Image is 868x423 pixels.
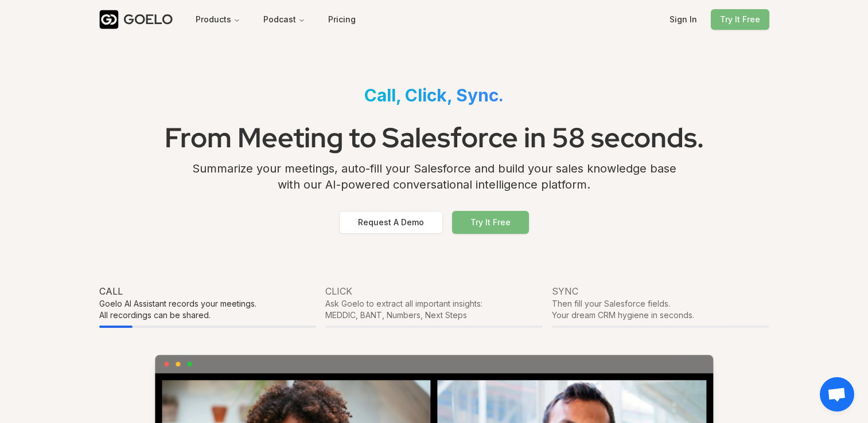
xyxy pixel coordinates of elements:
[99,115,769,160] h1: From Meeting to Salesforce in 58 seconds.
[711,9,769,30] button: Try It Free
[660,9,706,30] button: Sign In
[99,284,317,298] div: Call
[452,211,529,234] button: Try It Free
[325,310,543,321] div: MEDDIC, BANT, Numbers, Next Steps
[186,9,250,30] button: Products
[123,10,173,29] div: GOELO
[552,298,769,310] div: Then fill your Salesforce fields.
[339,211,443,234] button: Request A Demo
[99,10,119,29] img: Goelo Logo
[99,298,317,310] div: Goelo AI Assistant records your meetings.
[254,9,314,30] button: Podcast
[99,10,182,29] a: GOELO
[820,377,854,412] div: Ouvrir le chat
[319,9,365,30] button: Pricing
[552,310,769,321] div: Your dream CRM hygiene in seconds.
[99,310,317,321] div: All recordings can be shared.
[552,284,769,298] div: Sync
[99,160,769,202] div: Summarize your meetings, auto-fill your Salesforce and build your sales knowledge base with our A...
[364,85,504,105] span: Call, Click, Sync.
[325,284,543,298] div: Click
[186,9,314,30] nav: Main
[325,298,543,310] div: Ask Goelo to extract all important insights:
